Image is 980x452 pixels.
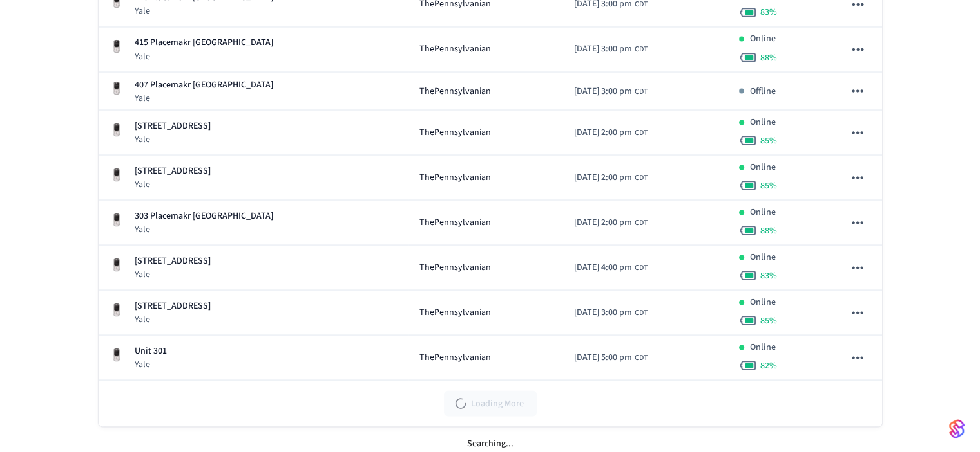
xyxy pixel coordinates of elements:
span: ThePennsylvanian [419,84,490,98]
img: Yale Assure Touchscreen Wifi Smart Lock, Satin Nickel, Front [109,122,124,138]
div: America/Chicago [574,350,648,364]
div: America/Chicago [574,84,648,98]
span: [DATE] 3:00 pm [574,42,632,56]
img: Yale Assure Touchscreen Wifi Smart Lock, Satin Nickel, Front [109,347,124,363]
span: CDT [635,217,648,228]
div: America/Chicago [574,125,648,139]
span: [DATE] 2:00 pm [574,215,632,229]
span: 85 % [760,134,776,147]
span: 83 % [760,6,776,19]
img: Yale Assure Touchscreen Wifi Smart Lock, Satin Nickel, Front [109,167,124,183]
p: Online [749,250,775,264]
img: Yale Assure Touchscreen Wifi Smart Lock, Satin Nickel, Front [109,302,124,318]
p: [STREET_ADDRESS] [135,119,211,132]
span: ThePennsylvanian [419,215,490,229]
p: Yale [135,132,211,145]
p: Yale [135,267,211,280]
p: Yale [135,177,211,190]
div: America/Chicago [574,215,648,229]
img: SeamLogoGradient.69752ec5.svg [949,419,965,439]
p: Online [749,32,775,46]
p: Yale [135,5,273,17]
span: [DATE] 2:00 pm [574,125,632,139]
span: CDT [635,86,648,97]
span: [DATE] 5:00 pm [574,350,632,364]
span: [DATE] 3:00 pm [574,305,632,319]
span: 82 % [760,359,776,372]
span: ThePennsylvanian [419,260,490,274]
p: Online [749,205,775,219]
span: ThePennsylvanian [419,305,490,319]
p: Yale [135,91,273,104]
p: [STREET_ADDRESS] [135,164,211,177]
span: ThePennsylvanian [419,125,490,139]
p: [STREET_ADDRESS] [135,299,211,312]
img: Yale Assure Touchscreen Wifi Smart Lock, Satin Nickel, Front [109,212,124,228]
p: Online [749,340,775,354]
span: [DATE] 2:00 pm [574,170,632,184]
img: Yale Assure Touchscreen Wifi Smart Lock, Satin Nickel, Front [109,80,124,96]
p: Yale [135,312,211,325]
p: Online [749,160,775,174]
img: Yale Assure Touchscreen Wifi Smart Lock, Satin Nickel, Front [109,39,124,54]
p: [STREET_ADDRESS] [135,254,211,267]
span: ThePennsylvanian [419,350,490,364]
span: 83 % [760,269,776,282]
span: CDT [635,352,648,363]
p: 407 Placemakr [GEOGRAPHIC_DATA] [135,78,273,91]
p: Unit 301 [135,344,167,357]
div: America/Chicago [574,42,648,56]
p: Yale [135,222,273,235]
p: Online [749,115,775,129]
div: America/Chicago [574,260,648,274]
span: 85 % [760,314,776,327]
span: [DATE] 4:00 pm [574,260,632,274]
span: 88 % [760,51,776,64]
span: [DATE] 3:00 pm [574,84,632,98]
div: America/Chicago [574,170,648,184]
span: CDT [635,262,648,273]
span: CDT [635,172,648,183]
span: CDT [635,127,648,138]
p: Yale [135,357,167,370]
div: America/Chicago [574,305,648,319]
p: Yale [135,50,273,62]
img: Yale Assure Touchscreen Wifi Smart Lock, Satin Nickel, Front [109,257,124,273]
p: Offline [749,84,775,98]
p: Online [749,295,775,309]
span: CDT [635,307,648,318]
span: ThePennsylvanian [419,42,490,56]
p: 415 Placemakr [GEOGRAPHIC_DATA] [135,36,273,50]
span: CDT [635,44,648,55]
p: 303 Placemakr [GEOGRAPHIC_DATA] [135,209,273,222]
span: ThePennsylvanian [419,170,490,184]
span: 88 % [760,224,776,237]
span: 85 % [760,179,776,192]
